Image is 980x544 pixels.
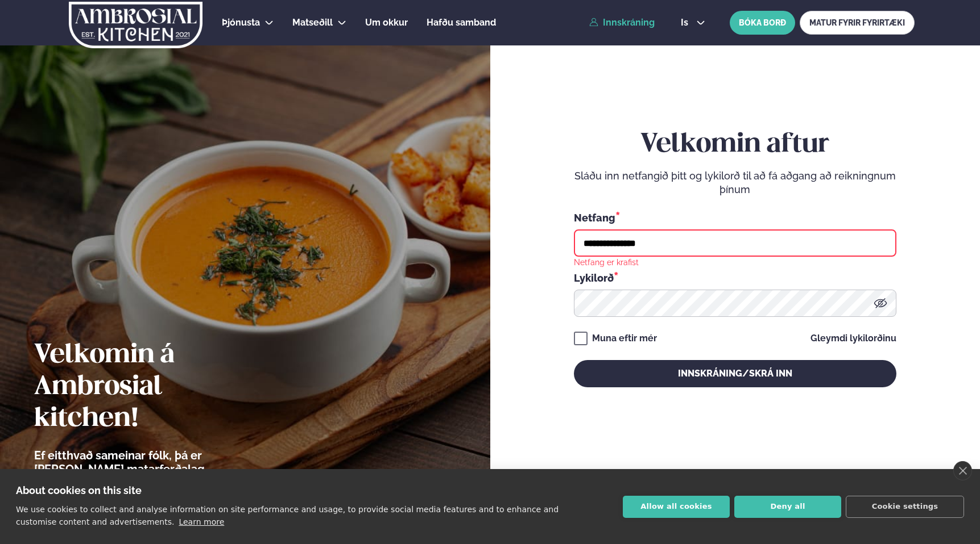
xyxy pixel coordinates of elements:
h2: Velkomin aftur [574,129,896,161]
p: We use cookies to collect and analyse information on site performance and usage, to provide socia... [16,505,559,526]
a: Þjónusta [222,16,260,30]
a: close [953,461,972,480]
div: Netfang [574,210,896,225]
div: Netfang er krafist [574,257,639,267]
span: is [681,18,692,27]
span: Um okkur [365,17,408,28]
h2: Velkomin á Ambrosial kitchen! [34,340,270,435]
a: Innskráning [589,18,655,28]
a: MATUR FYRIR FYRIRTÆKI [800,11,915,35]
a: Matseðill [292,16,333,30]
button: BÓKA BORÐ [730,11,795,35]
strong: About cookies on this site [16,484,142,496]
button: Allow all cookies [623,496,730,518]
button: is [672,18,714,27]
span: Hafðu samband [427,17,496,28]
span: Þjónusta [222,17,260,28]
span: Matseðill [292,17,333,28]
p: Ef eitthvað sameinar fólk, þá er [PERSON_NAME] matarferðalag. [34,449,270,476]
button: Cookie settings [846,496,964,518]
div: Lykilorð [574,270,896,285]
img: logo [68,2,204,48]
a: Learn more [179,517,224,526]
a: Um okkur [365,16,408,30]
a: Gleymdi lykilorðinu [811,334,896,343]
p: Sláðu inn netfangið þitt og lykilorð til að fá aðgang að reikningnum þínum [574,169,896,196]
button: Innskráning/Skrá inn [574,360,896,387]
button: Deny all [734,496,841,518]
a: Hafðu samband [427,16,496,30]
